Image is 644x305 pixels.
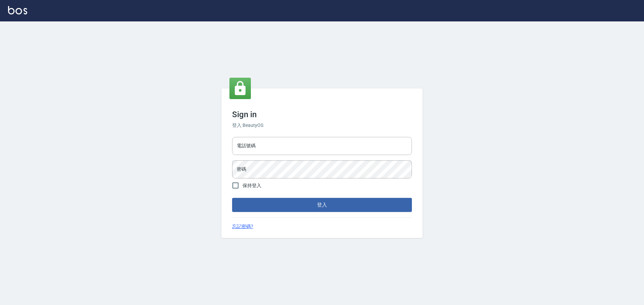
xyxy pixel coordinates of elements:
img: Logo [8,6,27,14]
a: 忘記密碼? [232,223,253,230]
button: 登入 [232,198,412,212]
span: 保持登入 [243,182,261,189]
h3: Sign in [232,110,412,119]
h6: 登入 BeautyOS [232,122,412,129]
